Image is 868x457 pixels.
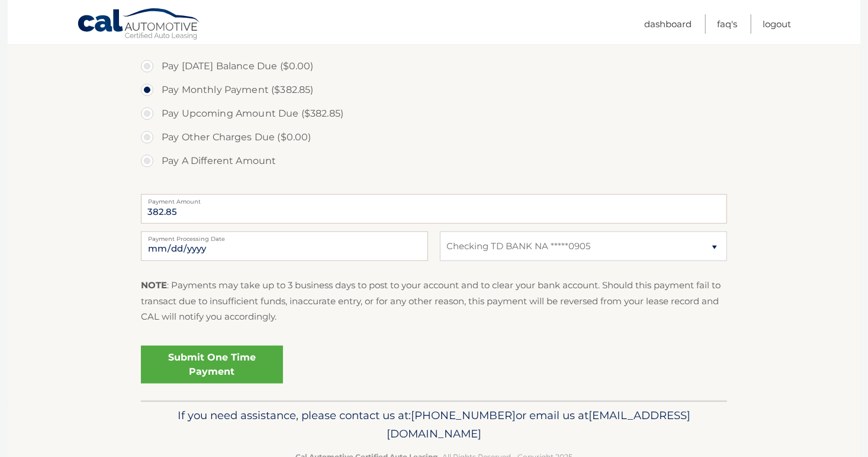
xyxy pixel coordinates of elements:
[141,231,428,261] input: Payment Date
[141,231,428,241] label: Payment Processing Date
[141,102,727,125] label: Pay Upcoming Amount Due ($382.85)
[141,346,283,384] a: Submit One Time Payment
[141,278,727,324] p: : Payments may take up to 3 business days to post to your account and to clear your bank account....
[77,8,201,42] a: Cal Automotive
[644,14,692,34] a: Dashboard
[141,54,727,78] label: Pay [DATE] Balance Due ($0.00)
[141,125,727,149] label: Pay Other Charges Due ($0.00)
[141,194,727,204] label: Payment Amount
[149,406,719,444] p: If you need assistance, please contact us at: or email us at
[717,14,737,34] a: FAQ's
[411,408,516,422] span: [PHONE_NUMBER]
[141,279,167,291] strong: NOTE
[141,194,727,224] input: Payment Amount
[141,78,727,102] label: Pay Monthly Payment ($382.85)
[763,14,791,34] a: Logout
[141,149,727,173] label: Pay A Different Amount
